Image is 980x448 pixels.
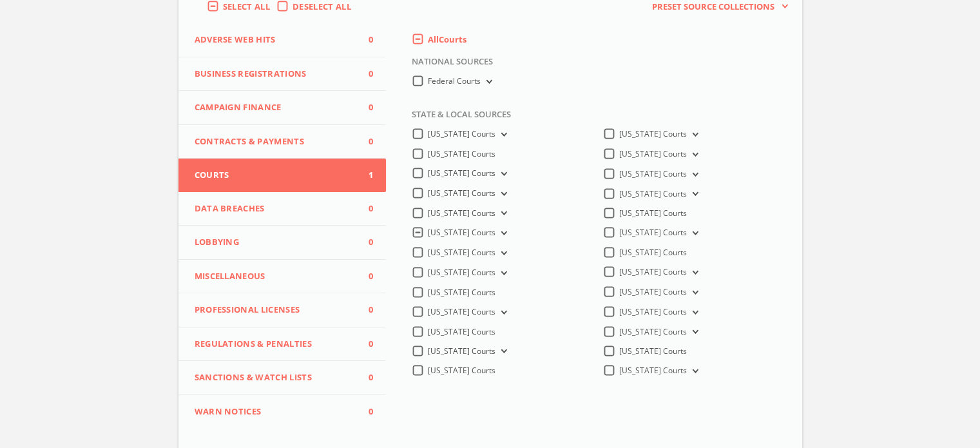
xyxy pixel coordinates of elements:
[428,128,495,139] span: [US_STATE] Courts
[495,307,510,318] button: [US_STATE] Courts
[428,346,495,356] span: [US_STATE] Courts
[195,236,354,249] span: Lobbying
[428,247,495,258] span: [US_STATE] Courts
[428,267,495,278] span: [US_STATE] Courts
[178,159,387,192] button: Courts1
[495,346,510,357] button: [US_STATE] Courts
[495,129,510,141] button: [US_STATE] Courts
[687,287,701,298] button: [US_STATE] Courts
[619,346,687,356] span: [US_STATE] Courts
[178,192,387,226] button: Data Breaches0
[354,68,373,81] span: 0
[354,169,373,182] span: 1
[428,326,495,337] span: [US_STATE] Courts
[354,270,373,283] span: 0
[619,306,687,317] span: [US_STATE] Courts
[687,149,701,161] button: [US_STATE] Courts
[687,307,701,318] button: [US_STATE] Courts
[354,304,373,317] span: 0
[619,128,687,139] span: [US_STATE] Courts
[354,135,373,148] span: 0
[619,286,687,297] span: [US_STATE] Courts
[619,168,687,179] span: [US_STATE] Courts
[293,1,351,12] span: Deselect All
[223,1,270,12] span: Select All
[646,1,789,14] button: Preset Source Collections
[178,57,387,92] button: Business Registrations0
[687,129,701,141] button: [US_STATE] Courts
[495,248,510,259] button: [US_STATE] Courts
[354,338,373,351] span: 0
[178,361,387,395] button: Sanctions & Watch Lists0
[178,91,387,125] button: Campaign Finance0
[619,365,687,376] span: [US_STATE] Courts
[495,228,510,239] button: [US_STATE] Courts
[428,227,495,238] span: [US_STATE] Courts
[178,327,387,362] button: Regulations & Penalties0
[195,338,354,351] span: Regulations & Penalties
[646,1,781,14] span: Preset Source Collections
[428,208,495,219] span: [US_STATE] Courts
[481,76,495,88] button: Federal Courts
[195,371,354,384] span: Sanctions & Watch Lists
[428,148,495,159] span: [US_STATE] Courts
[195,405,354,418] span: WARN Notices
[178,226,387,260] button: Lobbying0
[178,125,387,159] button: Contracts & Payments0
[495,208,510,219] button: [US_STATE] Courts
[178,260,387,294] button: Miscellaneous0
[687,326,701,338] button: [US_STATE] Courts
[428,365,495,376] span: [US_STATE] Courts
[402,55,493,75] span: National Sources
[687,267,701,278] button: [US_STATE] Courts
[428,75,481,86] span: Federal Courts
[428,306,495,317] span: [US_STATE] Courts
[619,326,687,337] span: [US_STATE] Courts
[619,188,687,199] span: [US_STATE] Courts
[687,188,701,200] button: [US_STATE] Courts
[195,304,354,317] span: Professional Licenses
[195,135,354,148] span: Contracts & Payments
[402,108,511,128] span: State & Local Sources
[495,268,510,279] button: [US_STATE] Courts
[178,293,387,327] button: Professional Licenses0
[687,169,701,180] button: [US_STATE] Courts
[619,266,687,277] span: [US_STATE] Courts
[354,405,373,418] span: 0
[495,168,510,180] button: [US_STATE] Courts
[495,188,510,200] button: [US_STATE] Courts
[687,365,701,377] button: [US_STATE] Courts
[428,168,495,179] span: [US_STATE] Courts
[195,68,354,81] span: Business Registrations
[195,270,354,283] span: Miscellaneous
[428,34,466,45] span: All Courts
[619,247,687,258] span: [US_STATE] Courts
[354,202,373,215] span: 0
[195,101,354,114] span: Campaign Finance
[354,34,373,46] span: 0
[619,148,687,159] span: [US_STATE] Courts
[619,208,687,219] span: [US_STATE] Courts
[178,395,387,429] button: WARN Notices0
[354,371,373,384] span: 0
[178,23,387,57] button: Adverse Web Hits0
[428,287,495,298] span: [US_STATE] Courts
[428,188,495,199] span: [US_STATE] Courts
[195,34,354,46] span: Adverse Web Hits
[195,169,354,182] span: Courts
[354,101,373,114] span: 0
[619,227,687,238] span: [US_STATE] Courts
[195,202,354,215] span: Data Breaches
[354,236,373,249] span: 0
[687,228,701,239] button: [US_STATE] Courts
